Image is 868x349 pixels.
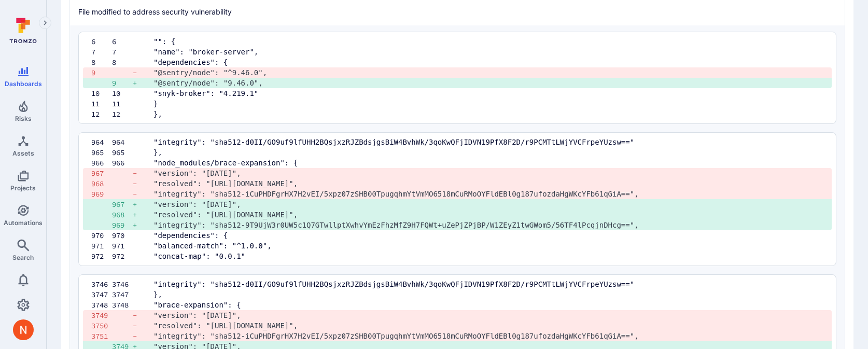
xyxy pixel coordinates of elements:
pre: }, [153,147,823,158]
div: 971 [91,241,112,251]
div: 967 [91,168,112,178]
pre: "resolved": "[URL][DOMAIN_NAME]", [153,178,823,189]
div: 12 [91,109,112,119]
pre: "integrity": "sha512-d0II/GO9uf9lfUHH2BQsjxzRJZBdsjgsBiW4BvhWk/3qoKwQFjIDVN19PfX8F2D/r9PCMTtLWjYV... [153,279,823,289]
pre: "name": "broker-server", [153,47,823,57]
div: 972 [112,251,133,261]
div: 965 [91,147,112,158]
div: + [133,199,153,210]
span: Assets [12,149,34,157]
pre: "dependencies": { [153,57,823,67]
div: - [133,189,153,199]
div: 964 [112,137,133,147]
div: 3746 [91,279,112,289]
pre: }, [153,289,823,300]
i: Expand navigation menu [41,19,49,27]
button: Expand navigation menu [39,17,51,29]
pre: "dependencies": { [153,230,823,241]
pre: "@sentry/node": "9.46.0", [153,78,823,88]
div: 11 [112,99,133,109]
pre: "integrity": "sha512-d0II/GO9uf9lfUHH2BQsjxzRJZBdsjgsBiW4BvhWk/3qoKwQFjIDVN19PfX8F2D/r9PCMTtLWjYV... [153,137,823,147]
div: 7 [91,47,112,57]
div: + [133,78,153,88]
div: 970 [112,230,133,241]
pre: "balanced-match": "^1.0.0", [153,241,823,251]
pre: "version": "[DATE]", [153,199,823,210]
pre: "snyk-broker": "4.219.1" [153,88,823,99]
div: 6 [91,36,112,47]
div: 3748 [112,300,133,310]
pre: "version": "[DATE]", [153,168,823,178]
div: 967 [112,199,133,210]
div: 11 [91,99,112,109]
pre: "version": "[DATE]", [153,310,823,320]
div: 3751 [91,331,112,341]
span: Risks [15,115,32,122]
span: Search [12,254,34,261]
div: 6 [112,36,133,47]
pre: "node_modules/brace-expansion": { [153,158,823,168]
p: File modified to address security vulnerability [78,7,232,17]
div: 965 [112,147,133,158]
div: - [133,178,153,189]
span: Dashboards [5,80,42,88]
div: 8 [91,57,112,67]
div: 9 [91,67,112,78]
div: - [133,67,153,78]
div: 968 [112,210,133,220]
div: 3746 [112,279,133,289]
pre: "resolved": "[URL][DOMAIN_NAME]", [153,210,823,220]
div: 9 [112,78,133,88]
pre: "integrity": "sha512-iCuPHDFgrHX7H2vEI/5xpz07zSHB00TpugqhmYtVmMO6518mCuRMoOYFldEBl0g187ufozdaHgWK... [153,189,823,199]
div: - [133,168,153,178]
div: 3749 [91,310,112,320]
div: + [133,210,153,220]
pre: "concat-map": "0.0.1" [153,251,823,261]
pre: "integrity": "sha512-9T9UjW3r0UW5c1Q7GTwllptXwhvYmEzFhzMfZ9H7FQWt+uZePjZPjBP/W1ZEyZ1twGWom5/56TF4... [153,220,823,230]
div: 971 [112,241,133,251]
pre: "integrity": "sha512-iCuPHDFgrHX7H2vEI/5xpz07zSHB00TpugqhmYtVmMO6518mCuRMoOYFldEBl0g187ufozdaHgWK... [153,331,823,341]
div: 3747 [91,289,112,300]
div: - [133,320,153,331]
div: 970 [91,230,112,241]
div: 7 [112,47,133,57]
div: Neeren Patki [13,319,34,340]
div: 3748 [91,300,112,310]
div: + [133,220,153,230]
div: 3750 [91,320,112,331]
pre: "brace-expansion": { [153,300,823,310]
div: 966 [91,158,112,168]
span: Projects [10,184,36,192]
div: - [133,331,153,341]
div: 8 [112,57,133,67]
pre: "": { [153,36,823,47]
div: 964 [91,137,112,147]
span: Automations [4,219,43,227]
pre: } [153,99,823,109]
div: 969 [91,189,112,199]
div: 3747 [112,289,133,300]
div: 969 [112,220,133,230]
pre: }, [153,109,823,119]
div: - [133,310,153,320]
div: 12 [112,109,133,119]
div: 966 [112,158,133,168]
div: 10 [112,88,133,99]
div: 968 [91,178,112,189]
img: ACg8ocIprwjrgDQnDsNSk9Ghn5p5-B8DpAKWoJ5Gi9syOE4K59tr4Q=s96-c [13,319,34,340]
div: 972 [91,251,112,261]
div: 10 [91,88,112,99]
pre: "resolved": "[URL][DOMAIN_NAME]", [153,320,823,331]
pre: "@sentry/node": "^9.46.0", [153,67,823,78]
